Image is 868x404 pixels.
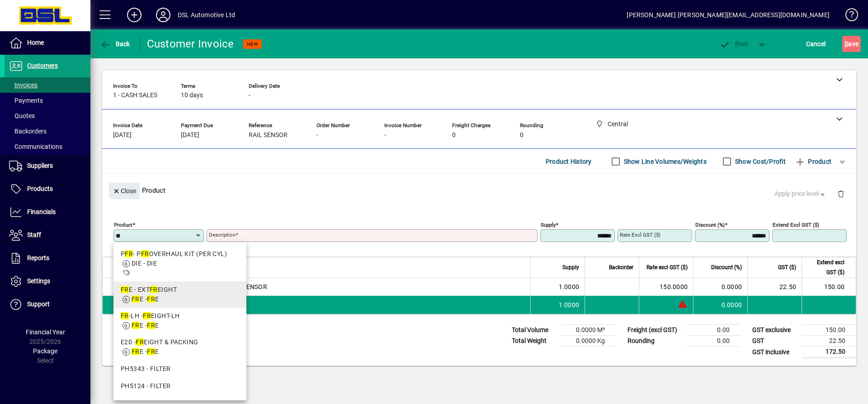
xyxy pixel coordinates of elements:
[5,224,90,247] a: Staff
[121,249,239,259] div: P - P OVERHAUL KIT (PER CYL)
[121,337,239,347] div: E20 - EIGHT & PACKING
[27,231,41,238] span: Staff
[316,132,318,139] span: -
[711,262,742,272] span: Discount (%)
[249,132,288,139] span: RAIL SENSOR
[842,36,861,52] button: Save
[804,36,828,52] button: Cancel
[113,377,246,394] mat-option: PH5124 - FILTER
[121,286,129,293] em: FR
[748,336,802,347] td: GST
[27,162,53,169] span: Suppliers
[844,37,859,51] span: ave
[733,157,786,166] label: Show Cost/Profit
[90,36,140,52] app-page-header-button: Back
[693,296,747,314] td: 0.0000
[622,157,707,166] label: Show Line Volumes/Weights
[620,232,660,238] mat-label: Rate excl GST ($)
[559,300,580,309] span: 1.0000
[98,36,132,52] button: Back
[844,40,848,48] span: S
[520,132,524,139] span: 0
[5,247,90,270] a: Reports
[5,124,90,139] a: Backorders
[9,128,47,135] span: Backorders
[773,222,819,228] mat-label: Extend excl GST ($)
[27,254,49,261] span: Reports
[132,295,140,303] em: FR
[102,174,856,207] div: Product
[646,262,688,272] span: Rate excl GST ($)
[5,178,90,200] a: Products
[121,312,129,319] em: FR
[181,92,203,99] span: 10 days
[125,250,133,257] em: FR
[5,93,90,108] a: Payments
[121,364,239,374] div: PH5343 - FILTER
[149,7,178,23] button: Profile
[561,336,616,347] td: 0.0000 Kg
[9,143,62,150] span: Communications
[627,8,830,22] div: [PERSON_NAME] [PERSON_NAME][EMAIL_ADDRESS][DOMAIN_NAME]
[33,347,57,355] span: Package
[113,92,157,99] span: 1 - CASH SALES
[9,81,38,89] span: Invoices
[715,36,753,52] button: Post
[120,7,149,23] button: Add
[132,260,157,267] span: DIE - DIE
[27,208,56,215] span: Financials
[247,41,258,47] span: NEW
[774,189,827,199] span: Apply price level
[802,278,856,296] td: 150.00
[5,270,90,293] a: Settings
[132,322,140,329] em: FR
[26,328,65,336] span: Financial Year
[141,250,149,257] em: FR
[384,132,386,139] span: -
[147,295,155,303] em: FR
[5,293,90,316] a: Support
[541,222,556,228] mat-label: Supply
[107,186,142,195] app-page-header-button: Close
[113,334,246,360] mat-option: E20 - FREIGHT & PACKING
[748,347,802,358] td: GST inclusive
[771,186,830,202] button: Apply price level
[830,190,852,198] app-page-header-button: Delete
[249,92,250,99] span: -
[5,201,90,223] a: Financials
[27,300,50,308] span: Support
[623,325,686,336] td: Freight (excl GST)
[114,222,132,228] mat-label: Product
[735,40,739,48] span: P
[147,322,155,329] em: FR
[839,2,857,31] a: Knowledge Base
[132,322,159,329] span: E - E
[150,286,158,293] em: FR
[802,336,856,347] td: 22.50
[830,183,852,204] button: Delete
[121,381,239,391] div: PH5124 - FILTER
[5,32,90,54] a: Home
[27,185,53,192] span: Products
[507,325,561,336] td: Total Volume
[143,312,151,319] em: FR
[561,325,616,336] td: 0.0000 M³
[109,183,140,199] button: Close
[9,112,35,119] span: Quotes
[546,154,592,169] span: Product History
[806,37,826,51] span: Cancel
[113,246,246,281] mat-option: PFR - PFR OVERHAUL KIT (PER CYL)
[609,262,633,272] span: Backorder
[686,336,741,347] td: 0.00
[748,325,802,336] td: GST exclusive
[5,108,90,124] a: Quotes
[136,338,144,346] em: FR
[209,232,236,238] mat-label: Description
[562,262,579,272] span: Supply
[27,277,50,285] span: Settings
[132,348,140,355] em: FR
[209,242,530,252] mat-error: Required
[686,325,741,336] td: 0.00
[9,97,43,104] span: Payments
[695,222,725,228] mat-label: Discount (%)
